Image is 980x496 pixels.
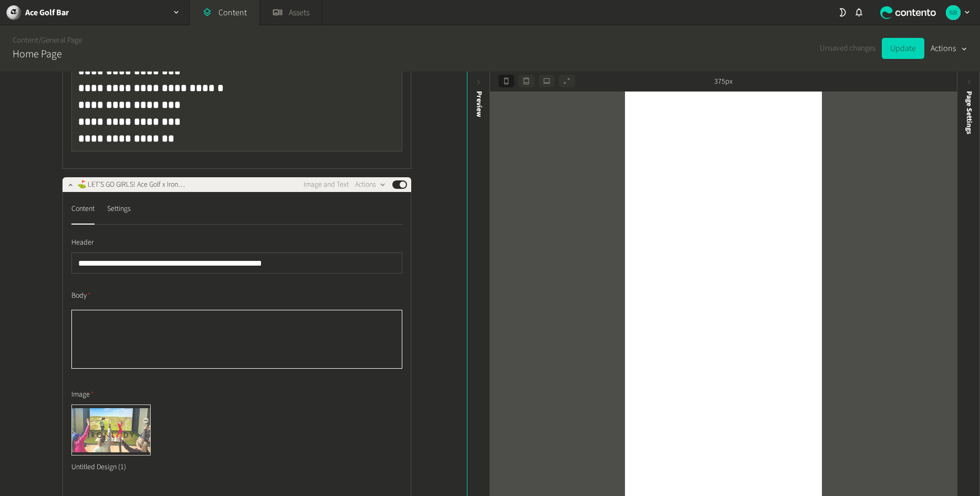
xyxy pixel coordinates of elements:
a: Content [13,35,38,46]
button: Actions [931,38,967,59]
span: Header [71,237,93,248]
span: ⛳️ LET’S GO GIRLS! Ace Golf x Iron Lady Golf Monday League [77,179,242,190]
a: General Page [41,35,82,46]
h2: Home Page [13,46,62,62]
div: Content [71,200,95,217]
img: Untitled Design (1) [72,405,151,455]
button: Update [882,38,924,59]
span: Image and Text [304,179,349,190]
img: Ace Golf Bar [6,5,21,20]
button: Actions [355,178,386,191]
span: Image [71,389,94,400]
span: Page Settings [964,91,975,134]
img: Sabrina Benoit [946,5,961,20]
span: 375px [714,76,733,87]
span: Body [71,290,91,301]
span: / [38,35,41,46]
div: Untitled Design (1) [71,455,151,479]
div: Preview [474,91,485,117]
div: Settings [107,200,131,217]
span: Unsaved changes [820,43,875,55]
h2: Ace Golf Bar [25,6,69,19]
